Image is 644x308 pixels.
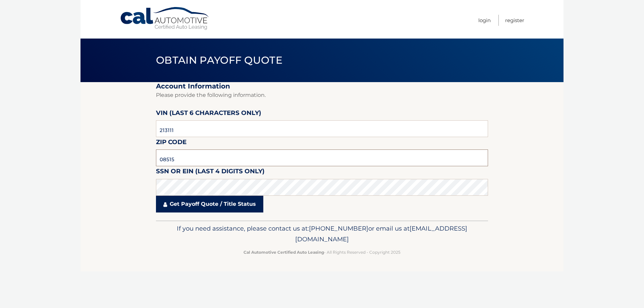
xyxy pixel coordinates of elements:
[156,54,282,66] span: Obtain Payoff Quote
[156,82,488,90] h2: Account Information
[160,249,484,256] p: - All Rights Reserved - Copyright 2025
[156,90,488,100] p: Please provide the following information.
[244,250,324,255] strong: Cal Automotive Certified Auto Leasing
[156,108,261,120] label: VIN (last 6 characters only)
[505,15,524,26] a: Register
[120,7,210,30] a: Cal Automotive
[156,137,186,149] label: Zip Code
[156,196,263,212] a: Get Payoff Quote / Title Status
[156,166,265,179] label: SSN or EIN (last 4 digits only)
[160,223,484,245] p: If you need assistance, please contact us at: or email us at
[478,15,491,26] a: Login
[309,225,368,232] span: [PHONE_NUMBER]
